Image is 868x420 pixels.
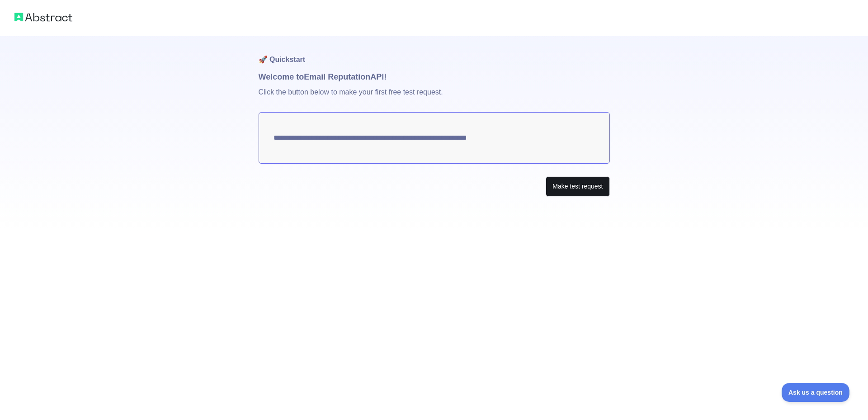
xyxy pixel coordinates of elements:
img: Abstract logo [14,11,72,24]
button: Make test request [546,176,609,197]
iframe: Toggle Customer Support [782,383,850,402]
p: Click the button below to make your first free test request. [259,83,610,112]
h1: 🚀 Quickstart [259,36,610,71]
h1: Welcome to Email Reputation API! [259,71,610,83]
